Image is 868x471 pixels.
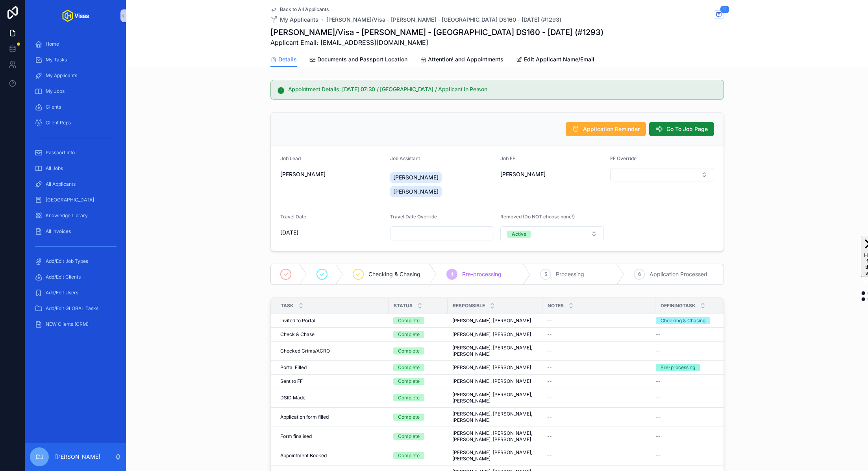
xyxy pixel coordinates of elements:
[547,414,552,420] span: --
[46,57,67,63] span: My Tasks
[280,318,315,324] span: Invited to Portal
[452,364,531,371] span: [PERSON_NAME], [PERSON_NAME]
[30,193,121,207] a: [GEOGRAPHIC_DATA]
[326,16,561,24] a: [PERSON_NAME]/Visa - [PERSON_NAME] - [GEOGRAPHIC_DATA] DS160 - [DATE] (#1293)
[25,31,126,342] div: scrollable content
[547,364,552,371] span: --
[280,414,329,420] span: Application form filled
[398,378,420,385] div: Complete
[452,449,538,462] span: [PERSON_NAME], [PERSON_NAME], [PERSON_NAME]
[500,214,575,220] span: Removed (Do NOT choose none!)
[453,303,485,309] span: Responsible
[547,331,552,338] span: --
[46,290,78,296] span: Add/Edit Users
[462,270,502,278] span: Pre-processing
[46,258,88,264] span: Add/Edit Job Types
[661,317,705,324] div: Checking & Chasing
[428,55,503,63] span: Attention! and Appointments
[524,55,594,63] span: Edit Applicant Name/Email
[280,16,318,24] span: My Applicants
[650,270,707,278] span: Application Processed
[46,305,98,312] span: Add/Edit GLOBAL Tasks
[46,165,63,172] span: All Jobs
[280,229,384,236] span: [DATE]
[270,16,318,24] a: My Applicants
[566,122,646,136] button: Application Reminder
[280,6,329,13] span: Back to All Applicants
[270,6,329,13] a: Back to All Applicants
[46,212,88,219] span: Knowledge Library
[46,274,81,280] span: Add/Edit Clients
[30,116,121,130] a: Client Reps
[280,348,330,354] span: Checked Crims/ACRO
[548,303,564,309] span: Notes
[661,364,695,371] div: Pre-processing
[280,395,305,401] span: DSID Made
[288,87,717,92] h5: Appointment Details: 08/09/2025 07:30 / London / Applicant in Person
[556,270,584,278] span: Processing
[30,224,121,238] a: All Invoices
[30,68,121,83] a: My Applicants
[30,84,121,98] a: My Jobs
[398,414,420,421] div: Complete
[46,150,75,156] span: Passport Info
[46,88,65,94] span: My Jobs
[394,303,413,309] span: Status
[666,125,708,133] span: Go To Job Page
[30,37,121,51] a: Home
[656,395,661,401] span: --
[452,345,538,357] span: [PERSON_NAME], [PERSON_NAME], [PERSON_NAME]
[280,364,307,371] span: Portal Filled
[610,155,637,161] span: FF Override
[280,331,315,338] span: Check & Chase
[280,170,326,178] span: [PERSON_NAME]
[280,378,303,384] span: Sent to FF
[544,271,547,277] span: 5
[649,122,714,136] button: Go To Job Page
[46,120,71,126] span: Client Reps
[280,214,306,220] span: Travel Date
[46,228,71,235] span: All Invoices
[547,378,552,384] span: --
[46,321,89,327] span: NEW Clients (CRM)
[368,270,420,278] span: Checking & Chasing
[450,271,453,277] span: 4
[270,38,603,47] span: Applicant Email: [EMAIL_ADDRESS][DOMAIN_NAME]
[30,161,121,175] a: All Jobs
[46,197,94,203] span: [GEOGRAPHIC_DATA]
[398,394,420,401] div: Complete
[500,226,604,241] button: Select Button
[656,433,661,440] span: --
[656,348,661,354] span: --
[393,174,439,181] span: [PERSON_NAME]
[30,209,121,223] a: Knowledge Library
[512,231,526,238] div: Active
[714,10,724,20] button: 11
[30,146,121,160] a: Passport Info
[46,104,61,110] span: Clients
[638,271,641,277] span: 6
[420,52,503,68] a: Attention! and Appointments
[270,52,297,67] a: Details
[280,453,327,459] span: Appointment Booked
[547,395,552,401] span: --
[452,430,538,443] span: [PERSON_NAME], [PERSON_NAME], [PERSON_NAME], [PERSON_NAME]
[390,155,420,161] span: Job Assistant
[30,301,121,316] a: Add/Edit GLOBAL Tasks
[500,155,515,161] span: Job FF
[452,331,531,338] span: [PERSON_NAME], [PERSON_NAME]
[390,214,437,220] span: Travel Date Override
[452,392,538,404] span: [PERSON_NAME], [PERSON_NAME], [PERSON_NAME]
[547,348,552,354] span: --
[656,414,661,420] span: --
[30,270,121,284] a: Add/Edit Clients
[516,52,594,68] a: Edit Applicant Name/Email
[62,9,89,22] img: App logo
[35,452,44,462] span: CJ
[720,6,729,13] span: 11
[281,303,294,309] span: Task
[656,453,661,459] span: --
[46,72,77,79] span: My Applicants
[398,347,420,355] div: Complete
[317,55,407,63] span: Documents and Passport Location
